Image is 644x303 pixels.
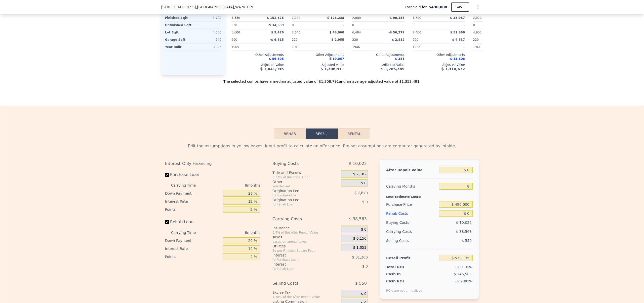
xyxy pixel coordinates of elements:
span: 0 [413,23,415,27]
span: $ 9,476 [271,31,284,34]
div: Carrying Time [171,181,204,189]
div: Down Payment [165,237,221,245]
div: Other Adjustments [231,53,284,57]
div: 1926 [194,44,221,51]
span: 4,905 [473,31,481,34]
input: Rehab Loan [165,220,169,224]
div: Interest [272,262,329,267]
div: Carrying Time [171,229,204,237]
button: Rental [338,128,370,139]
div: Carrying Months [386,182,437,191]
div: - [440,44,465,51]
span: 6,484 [352,31,361,34]
div: Year Built [165,44,192,51]
button: Resell [306,128,338,139]
span: $ 146,585 [454,272,472,276]
span: $ 1,306,911 [321,67,344,71]
div: Interest Rate [165,197,221,205]
input: Purchase Loan [165,173,169,177]
div: After Repair Value [386,165,437,175]
div: 4,000 [194,29,221,36]
span: $ 0 [361,181,367,186]
div: - [440,22,465,29]
span: $ 7,840 [354,191,368,195]
span: -100.10% [455,265,472,269]
div: Origination Fee [272,188,329,193]
span: 2,090 [292,16,300,20]
span: 530 [231,23,237,27]
div: Buying Costs [386,218,437,227]
span: $ 56,805 [269,57,284,61]
span: 2,640 [292,31,300,34]
div: Garage Sqft [165,36,192,43]
div: Other Adjustments [413,53,465,57]
div: 0.33% of the price + 550 [272,175,339,179]
span: $ 31,360 [352,255,368,259]
div: Buying Costs [272,159,329,168]
div: Carrying Costs [386,227,418,236]
div: Adjusted Value [352,63,405,67]
span: $ 2,955 [332,38,344,41]
span: $ 38,563 [349,214,367,224]
div: Taxes [272,235,339,240]
span: $ 0 [362,200,368,204]
span: -367.80% [455,279,472,283]
span: $ 2,812 [392,38,405,41]
span: -$ 56,277 [388,31,405,34]
label: Rehab Loan [165,218,221,227]
span: 0 [292,23,294,27]
div: Other Adjustments [473,53,525,57]
span: $ 1,310,672 [441,67,465,71]
span: $ 49,060 [329,31,344,34]
div: Finished Sqft [165,14,192,21]
span: 0 [352,23,354,27]
span: $ 4,837 [452,38,465,41]
div: Selling Costs [272,279,329,288]
span: 220 [292,38,298,41]
span: [STREET_ADDRESS] [161,5,196,10]
span: Last Sold for [405,5,429,10]
div: 0 [194,22,221,29]
div: Interest-Only Financing [165,159,260,168]
div: Cash ROI [386,279,422,284]
div: 1.78% of the After Repair Value [272,295,339,299]
div: Carrying Costs [272,214,329,224]
div: Down Payment [165,189,221,197]
div: Points [165,253,221,261]
span: 1,590 [413,16,421,20]
div: Resell Profit [386,253,437,263]
div: 8 months [206,229,260,237]
span: $ 6,150 [353,236,366,241]
span: 200 [413,38,418,41]
span: 1,330 [231,16,240,20]
div: - [319,22,344,29]
div: Other Adjustments [352,53,405,57]
span: $ 550 [355,279,367,288]
div: 8 months [206,181,260,189]
div: Interest [272,253,329,258]
span: $ 381 [395,57,405,61]
div: 0.4% of the After Repair Value [272,231,339,235]
div: 1926 [413,44,438,51]
span: -$ 90,188 [388,16,405,20]
button: SAVE [451,3,469,12]
span: $ 1,266,389 [381,67,405,71]
span: 220 [352,38,358,41]
span: 2,020 [473,16,481,20]
div: 1905 [231,44,257,51]
div: The selected comps have a median adjusted value of $1,308,791 and an average adjusted value of $1... [161,75,483,84]
div: Edit the assumptions in yellow boxes. Input profit to calculate an offer price. Pre-set assumptio... [165,143,479,149]
span: 220 [473,38,479,41]
button: Rehab [274,128,306,139]
div: Other Adjustments [292,53,344,57]
div: for Rehab Loan [272,202,329,206]
div: - [319,44,344,51]
div: ROIs are not annualized [386,284,422,293]
span: $ 19,067 [329,57,344,61]
div: Title and Escrow [272,170,339,175]
div: Total ROI [386,265,418,270]
span: -$ 34,639 [268,23,284,27]
div: Adjusted Value [292,63,344,67]
span: $ 152,875 [267,16,284,20]
div: 1946 [352,44,377,51]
